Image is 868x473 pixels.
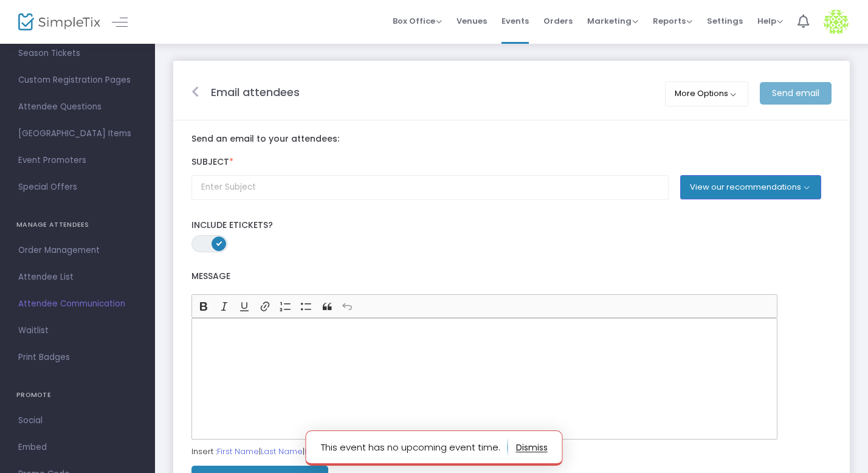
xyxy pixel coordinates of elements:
h4: PROMOTE [16,383,139,407]
input: Enter Subject [191,175,669,200]
span: Custom Registration Pages [18,72,137,88]
span: Special Offers [18,179,137,195]
span: Event Promoters [18,153,137,168]
button: More Options [665,81,748,106]
span: Box Office [393,15,442,27]
span: ON [216,240,222,246]
span: Waitlist [18,323,137,339]
label: Subject [185,150,838,175]
span: Embed [18,440,137,455]
span: Attendee Communication [18,296,137,312]
h4: MANAGE ATTENDEES [16,213,139,237]
button: dismiss [516,438,548,457]
span: Season Tickets [18,46,137,61]
label: Message [191,264,777,289]
p: This event has no upcoming event time. [321,438,508,457]
span: Print Badges [18,350,137,365]
a: First Name [217,446,259,457]
m-panel-title: Email attendees [211,84,300,100]
span: Events [501,5,529,36]
span: Marketing [587,15,638,27]
a: Last Name [261,446,303,457]
span: Venues [456,5,487,36]
span: Settings [707,5,743,36]
label: Include Etickets? [191,220,832,231]
span: Orders [543,5,573,36]
span: [GEOGRAPHIC_DATA] Items [18,126,137,142]
span: Attendee Questions [18,99,137,115]
span: Reports [653,15,692,27]
span: Help [757,15,783,27]
span: Attendee List [18,269,137,285]
a: Email [305,446,326,457]
div: Rich Text Editor, main [191,318,777,440]
span: Order Management [18,243,137,258]
div: Editor toolbar [191,294,777,319]
label: Send an email to your attendees: [191,134,832,145]
button: View our recommendations [680,175,821,199]
span: Social [18,413,137,429]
